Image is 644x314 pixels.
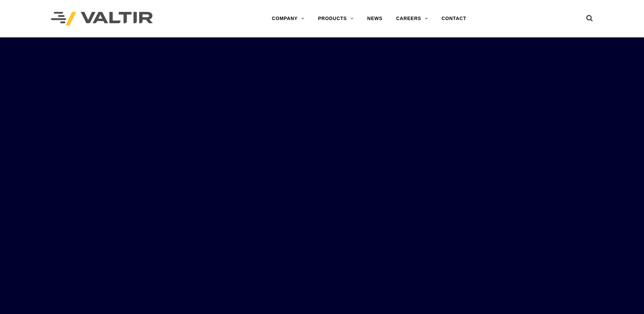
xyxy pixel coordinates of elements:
a: PRODUCTS [311,12,361,25]
a: COMPANY [265,12,311,25]
img: Valtir [51,12,153,26]
a: CONTACT [435,12,473,25]
a: CAREERS [389,12,435,25]
a: NEWS [361,12,389,25]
